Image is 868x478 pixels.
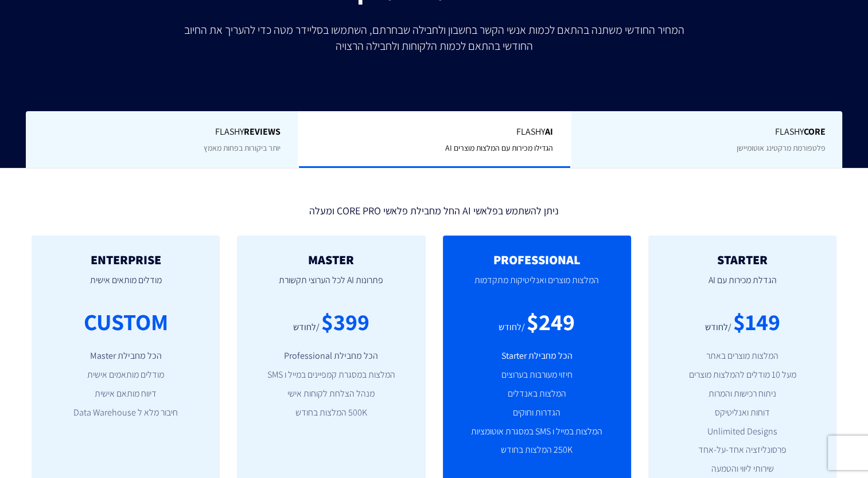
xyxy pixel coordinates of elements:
[460,444,614,457] li: 250K המלצות בחודש
[293,321,320,334] div: /לחודש
[254,267,408,305] p: פתרונות AI לכל הערוצי תקשורת
[665,406,819,420] li: דוחות ואנליטיקס
[321,305,369,338] div: $399
[460,350,614,363] li: הכל מחבילת Starter
[176,22,692,54] p: המחיר החודשי משתנה בהתאם לכמות אנשי הקשר בחשבון ולחבילה שבחרתם, השתמשו בסליידר מטה כדי להעריך את ...
[803,126,825,138] b: Core
[49,253,203,267] h2: ENTERPRISE
[445,143,553,153] span: הגדילו מכירות עם המלצות מוצרים AI
[49,406,203,420] li: חיבור מלא ל Data Warehouse
[254,253,408,267] h2: MASTER
[665,387,819,401] li: ניתוח רכישות והמרות
[665,425,819,438] li: Unlimited Designs
[254,350,408,363] li: הכל מחבילת Professional
[665,369,819,382] li: מעל 10 מודלים להמלצות מוצרים
[49,387,203,401] li: דיווח מותאם אישית
[254,387,408,401] li: מנהל הצלחת לקוחות אישי
[49,369,203,382] li: מודלים מותאמים אישית
[665,350,819,363] li: המלצות מוצרים באתר
[665,463,819,476] li: שירותי ליווי והטמעה
[736,143,825,153] span: פלטפורמת מרקטינג אוטומיישן
[460,425,614,438] li: המלצות במייל ו SMS במסגרת אוטומציות
[460,267,614,305] p: המלצות מוצרים ואנליטיקות מתקדמות
[49,267,203,305] p: מודלים מותאים אישית
[589,126,826,139] span: Flashy
[204,143,281,153] span: יותר ביקורות בפחות מאמץ
[244,126,281,138] b: REVIEWS
[316,126,553,139] span: Flashy
[460,406,614,420] li: הגדרות וחוקים
[733,305,780,338] div: $149
[665,267,819,305] p: הגדלת מכירות עם AI
[545,126,553,138] b: AI
[49,350,203,363] li: הכל מחבילת Master
[665,253,819,267] h2: STARTER
[665,444,819,457] li: פרסונליזציה אחד-על-אחד
[84,305,168,338] div: CUSTOM
[254,369,408,382] li: המלצות במסגרת קמפיינים במייל ו SMS
[499,321,525,334] div: /לחודש
[23,199,845,218] div: ניתן להשתמש בפלאשי AI החל מחבילת פלאשי CORE PRO ומעלה
[43,126,281,139] span: Flashy
[704,321,731,334] div: /לחודש
[460,387,614,401] li: המלצות באנדלים
[254,406,408,420] li: 500K המלצות בחודש
[460,253,614,267] h2: PROFESSIONAL
[460,369,614,382] li: חיזוי מעורבות בערוצים
[527,305,575,338] div: $249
